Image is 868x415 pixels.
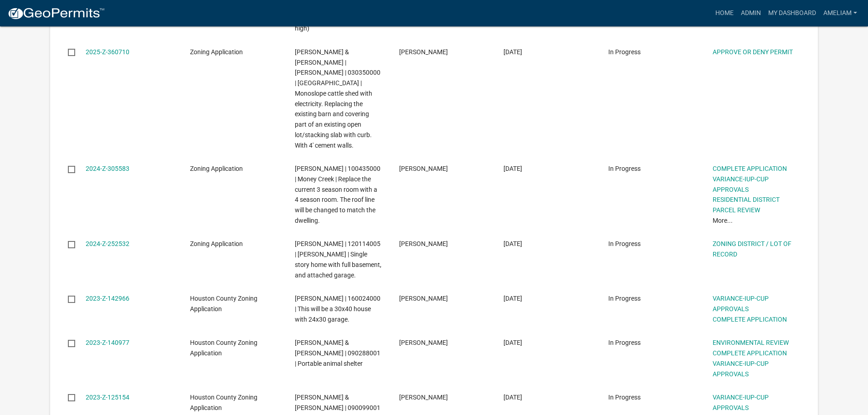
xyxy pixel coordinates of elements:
a: COMPLETE APPLICATION [713,349,787,357]
span: Houston County Zoning Application [190,394,257,411]
span: MARKEGARD,ADAM M | 120114005 | Sheldon | Single story home with full basement, and attached garage. [295,240,381,278]
a: ZONING DISTRICT / LOT OF RECORD [713,240,791,258]
span: Wayne Houdek [399,394,448,401]
span: 08/30/2024 [503,165,522,172]
a: VARIANCE-IUP-CUP APPROVALS [713,295,769,313]
span: SCHROEDER,JERALD T | 160024000 | This will be a 30x40 house with 24x30 garage. [295,295,380,323]
span: 06/22/2023 [503,295,522,302]
span: Amy Hauser [399,339,448,346]
a: VARIANCE-IUP-CUP APPROVALS [713,175,769,193]
a: Home [712,5,737,22]
span: Amy Sylling [399,295,448,302]
a: VARIANCE-IUP-CUP APPROVALS [713,360,769,378]
span: In Progress [608,394,641,401]
span: In Progress [608,240,641,247]
a: My Dashboard [765,5,820,22]
a: ENVIRONMENTAL REVIEW [713,339,789,346]
span: 04/29/2024 [503,240,522,247]
span: 01/07/2025 [503,48,522,56]
span: Leah Welscher [399,48,448,56]
a: 2023-Z-140977 [86,339,129,346]
a: VARIANCE-IUP-CUP APPROVALS [713,394,769,411]
span: Houston County Zoning Application [190,295,257,313]
span: Adam Markegard [399,240,448,247]
span: Zoning Application [190,240,243,247]
span: 06/17/2023 [503,339,522,346]
a: AmeliaM [820,5,861,22]
span: In Progress [608,48,641,56]
a: COMPLETE APPLICATION [713,316,787,323]
span: Zoning Application [190,48,243,56]
span: In Progress [608,339,641,346]
a: 2023-Z-125154 [86,394,129,401]
span: Houston County Zoning Application [190,339,257,357]
a: 2024-Z-305583 [86,165,129,172]
a: 2024-Z-252532 [86,240,129,247]
a: More... [713,217,733,224]
a: 2025-Z-360710 [86,48,129,56]
a: COMPLETE APPLICATION [713,165,787,172]
a: RESIDENTIAL DISTRICT PARCEL REVIEW [713,196,780,214]
span: BENSON,PERRY B | 100435000 | Money Creek | Replace the current 3 season room with a 4 season room... [295,165,380,224]
span: 05/11/2023 [503,394,522,401]
span: Zoning Application [190,165,243,172]
span: In Progress [608,295,641,302]
span: WELSCHER,ELAINE & THOMAS | THOMAS WELSCHER | 030350000 | Caledonia | Monoslope cattle shed with e... [295,48,380,149]
a: APPROVE OR DENY PERMIT [713,48,793,56]
a: 2023-Z-142966 [86,295,129,302]
span: In Progress [608,165,641,172]
span: Perry Benson [399,165,448,172]
span: HAUSER,JOHN H JR & AMY I | 090288001 | Portable animal shelter [295,339,380,367]
a: Admin [737,5,765,22]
